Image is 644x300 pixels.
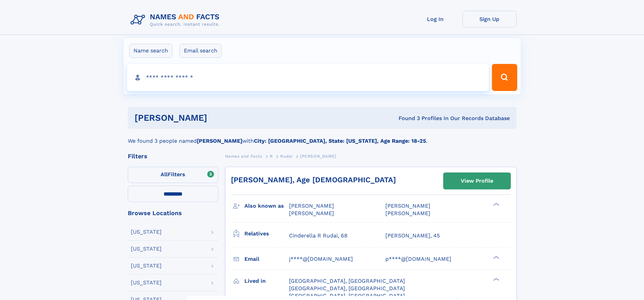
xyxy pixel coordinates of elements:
span: R [270,154,273,159]
span: All [161,171,168,178]
span: [PERSON_NAME] [289,203,334,209]
a: Rudai [280,152,292,160]
a: Names and Facts [225,152,262,160]
div: [US_STATE] [131,246,162,252]
span: [GEOGRAPHIC_DATA], [GEOGRAPHIC_DATA] [289,285,405,292]
span: [PERSON_NAME] [385,203,430,209]
label: Name search [129,44,172,58]
div: Found 3 Profiles In Our Records Database [303,115,510,122]
a: [PERSON_NAME], Age [DEMOGRAPHIC_DATA] [231,176,396,184]
h3: Lived in [244,275,289,287]
input: search input [127,64,489,91]
a: Log In [408,11,462,27]
div: We found 3 people named with . [128,129,517,145]
label: Email search [180,44,222,58]
b: City: [GEOGRAPHIC_DATA], State: [US_STATE], Age Range: 18-25 [254,138,426,144]
h3: Relatives [244,228,289,239]
span: [PERSON_NAME] [385,210,430,216]
a: View Profile [444,173,510,189]
div: ❯ [492,202,500,207]
h3: Also known as [244,200,289,212]
img: Logo Names and Facts [128,11,225,29]
div: Browse Locations [128,210,218,216]
div: [US_STATE] [131,280,162,285]
div: [US_STATE] [131,263,162,269]
h1: [PERSON_NAME] [135,114,303,122]
div: Filters [128,153,218,159]
a: Cinderella R Rudai, 68 [289,232,348,239]
a: [PERSON_NAME], 45 [385,232,440,239]
span: [PERSON_NAME] [289,210,334,216]
label: Filters [128,167,218,183]
span: Rudai [280,154,292,159]
b: [PERSON_NAME] [197,138,242,144]
div: View Profile [461,173,493,189]
div: ❯ [492,277,500,281]
div: [US_STATE] [131,229,162,235]
div: ❯ [492,255,500,259]
span: [GEOGRAPHIC_DATA], [GEOGRAPHIC_DATA] [289,278,405,284]
a: Sign Up [462,11,517,27]
h3: Email [244,253,289,265]
span: [PERSON_NAME] [300,154,336,159]
a: R [270,152,273,160]
span: [GEOGRAPHIC_DATA], [GEOGRAPHIC_DATA] [289,293,405,299]
button: Search Button [492,64,517,91]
